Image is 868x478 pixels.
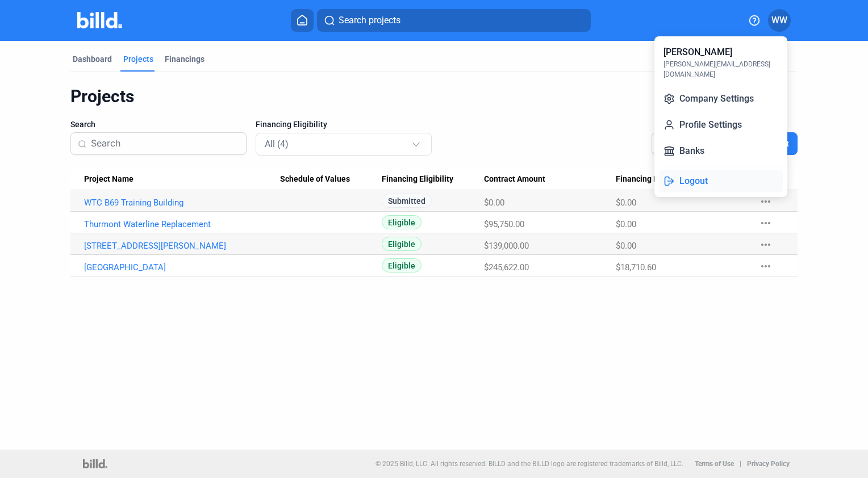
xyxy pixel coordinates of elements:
[663,45,732,59] div: [PERSON_NAME]
[659,114,783,136] button: Profile Settings
[663,59,778,79] div: [PERSON_NAME][EMAIL_ADDRESS][DOMAIN_NAME]
[659,140,783,162] button: Banks
[659,87,783,110] button: Company Settings
[659,170,783,192] button: Logout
